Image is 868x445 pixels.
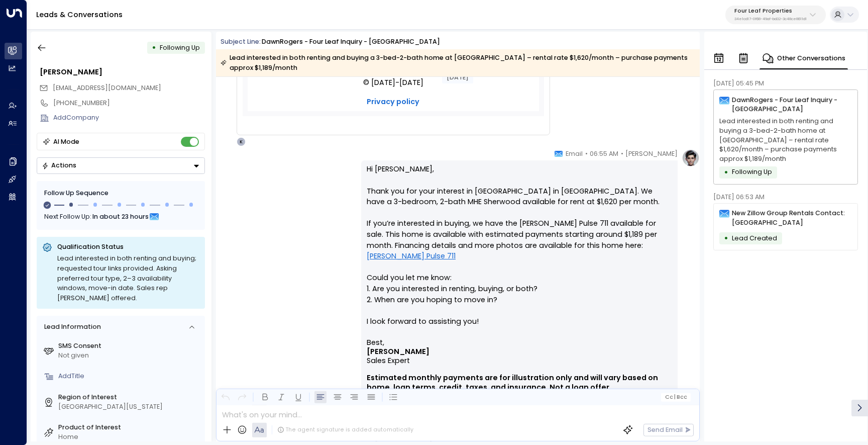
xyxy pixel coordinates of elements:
div: • [724,164,728,181]
button: Actions [37,157,205,174]
div: [DATE] [442,72,473,83]
p: Qualification Status [57,242,199,251]
div: [GEOGRAPHIC_DATA][US_STATE] [58,402,201,412]
div: AI Mode [53,137,79,147]
div: Lead Information [41,322,100,332]
div: [DATE] 05:45 PMDawnRogers - Four Leaf Inquiry - [GEOGRAPHIC_DATA]Lead interested in both renting ... [713,79,858,185]
p: Other Conversations [777,53,845,64]
div: Button group with a nested menu [37,157,205,174]
div: [DATE] 06:53 AM [713,193,858,202]
div: Follow Up Sequence [44,189,198,198]
span: Sales Expert [367,356,410,365]
span: [PERSON_NAME] [367,347,429,356]
button: Undo [219,391,232,404]
span: Email [566,149,583,159]
span: Following Up [160,43,200,52]
div: Lead interested in both renting and buying; requested tour links provided. Asking preferred tour ... [57,253,199,303]
button: Other Conversations [759,47,848,69]
p: New Zillow Group Rentals Contact: [GEOGRAPHIC_DATA] [732,209,852,228]
div: [PHONE_NUMBER] [53,99,205,108]
div: [PERSON_NAME] [40,67,205,78]
button: Cc|Bcc [661,393,691,401]
div: • [724,230,728,246]
span: Lead Created [732,234,777,242]
div: Actions [42,161,76,169]
label: Product of Interest [58,423,201,432]
span: Cc Bcc [665,394,688,400]
div: Not given [58,351,201,361]
p: Lead interested in both renting and buying a 3-bed-2-bath home at [GEOGRAPHIC_DATA] – rental rate... [719,117,852,164]
p: Hi [PERSON_NAME], Thank you for your interest in [GEOGRAPHIC_DATA] in [GEOGRAPHIC_DATA]. We have ... [367,164,672,338]
span: Estimated monthly payments are for illustration only and will vary based on home, loan terms, cre... [367,373,672,392]
a: [PERSON_NAME] Pulse 711 [367,251,456,262]
span: [PERSON_NAME] [625,149,678,159]
span: In about 23 hours [92,211,149,222]
div: Lead interested in both renting and buying a 3-bed-2-bath home at [GEOGRAPHIC_DATA] – rental rate... [221,53,695,73]
p: 34e1cd17-0f68-49af-bd32-3c48ce8611d1 [734,17,807,21]
div: • [152,40,156,56]
div: [DATE] 05:45 PM [713,79,858,88]
div: Home [58,432,201,442]
div: [DATE] 06:53 AMNew Zillow Group Rentals Contact: [GEOGRAPHIC_DATA]•Lead Created [713,193,858,251]
label: Region of Interest [58,393,201,402]
button: Four Leaf Properties34e1cd17-0f68-49af-bd32-3c48ce8611d1 [725,6,826,24]
div: K [237,137,246,146]
a: Leads & Conversations [36,10,123,20]
span: Subject Line: [221,37,261,46]
div: AddCompany [53,113,205,123]
span: • [621,149,623,159]
span: | [674,394,676,400]
div: Next Follow Up: [44,211,198,222]
span: dawnr086@gmail.com [53,83,161,93]
p: Four Leaf Properties [734,8,807,14]
img: profile-logo.png [682,149,700,167]
span: [EMAIL_ADDRESS][DOMAIN_NAME] [53,83,161,92]
span: Best, [367,338,384,347]
a: Privacy policy [367,96,419,107]
span: Following Up [732,167,772,176]
label: SMS Consent [58,341,201,351]
button: Redo [236,391,249,404]
span: 06:55 AM [590,149,618,159]
div: The agent signature is added automatically [277,426,414,434]
div: DawnRogers - Four Leaf Inquiry - [GEOGRAPHIC_DATA] [262,37,440,47]
div: AddTitle [58,372,201,381]
span: • [585,149,588,159]
p: DawnRogers - Four Leaf Inquiry - [GEOGRAPHIC_DATA] [732,96,852,115]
